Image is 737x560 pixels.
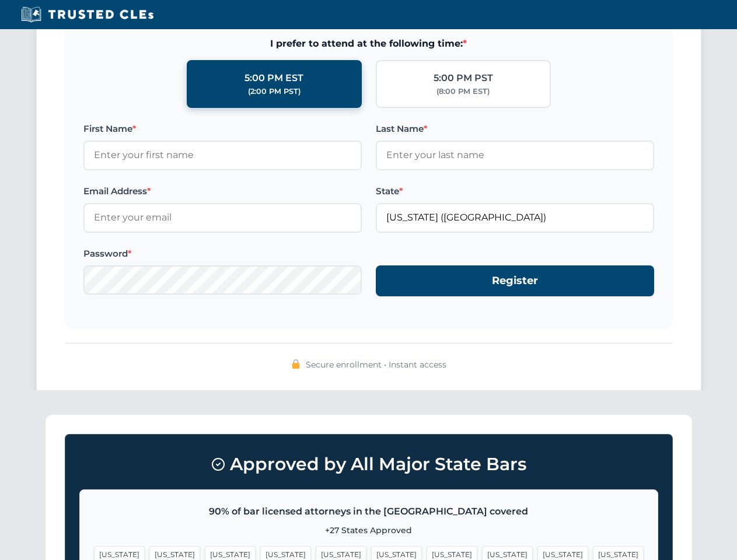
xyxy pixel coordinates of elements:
[306,358,446,371] span: Secure enrollment • Instant access
[83,36,654,51] span: I prefer to attend at the following time:
[244,71,303,86] div: 5:00 PM EST
[376,184,654,198] label: State
[83,141,362,170] input: Enter your first name
[83,184,362,198] label: Email Address
[79,449,658,480] h3: Approved by All Major State Bars
[248,86,301,97] div: (2:00 PM PST)
[83,247,362,261] label: Password
[376,203,654,232] input: Florida (FL)
[376,122,654,136] label: Last Name
[83,203,362,232] input: Enter your email
[18,6,157,23] img: Trusted CLEs
[436,86,490,97] div: (8:00 PM EST)
[291,359,301,369] img: 🔒
[376,141,654,170] input: Enter your last name
[94,504,644,519] p: 90% of bar licensed attorneys in the [GEOGRAPHIC_DATA] covered
[376,265,654,296] button: Register
[83,122,362,136] label: First Name
[94,524,644,537] p: +27 States Approved
[434,71,493,86] div: 5:00 PM PST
